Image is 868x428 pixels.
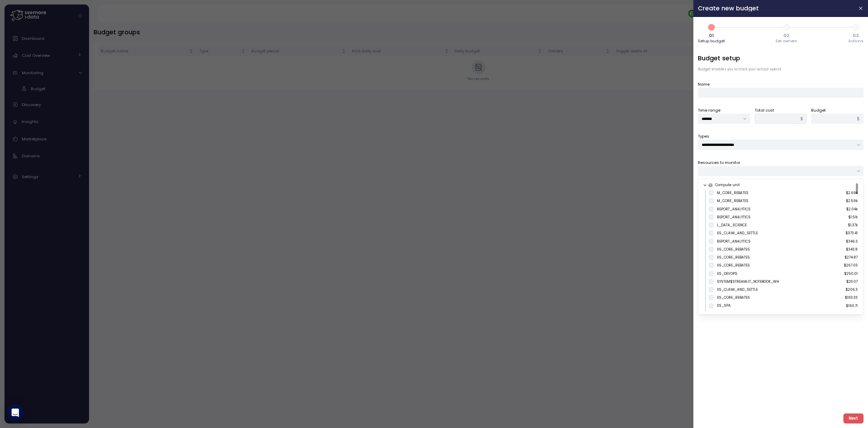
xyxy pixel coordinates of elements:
label: Total cost [755,107,774,114]
div: $2.04k [846,207,858,211]
div: $2.59k [846,199,858,203]
div: REPORT_ANALYTICS [717,239,751,244]
span: 2 [781,21,792,33]
div: REPORT_ANALYTICS [717,215,751,220]
button: 202Set owners [776,21,798,45]
h2: Create new budget [698,5,852,11]
div: XS_CLAIM_AND_SETTLE [717,287,758,292]
span: 02 [784,33,790,38]
label: Types [698,133,709,140]
div: L_DATA_SCIENCE [717,222,747,228]
span: 3 [850,21,862,33]
div: $267.03 [844,263,858,268]
div: $1.37k [848,223,858,227]
div: $ [797,114,807,124]
span: Set owners [776,39,798,43]
button: 101Setup budget [698,21,725,45]
div: XS_CORE_REBATES [717,263,750,268]
button: Next [843,413,863,423]
div: XS_CORE_REBATES [717,255,750,260]
div: $373.41 [845,231,858,236]
div: Compute unit [709,183,740,188]
button: 303Actions [848,21,863,45]
div: $1.51k [848,215,858,219]
div: $206.3 [845,287,858,292]
div: $211.07 [846,279,858,284]
span: Actions [848,39,863,43]
div: $ [854,114,863,124]
div: $2.69k [846,191,858,195]
div: SYSTEM$STREAMLIT_NOTEBOOK_WH [717,279,779,284]
label: Time range [698,107,720,114]
label: Resources to monitor [698,160,740,166]
div: XS_CORE_REBATES [717,247,750,252]
span: 03 [853,33,859,38]
p: Budget enables you to track your actual spend [698,67,863,72]
div: $250.01 [844,271,858,276]
div: $346.3 [846,239,858,244]
div: $193.33 [845,295,858,300]
h3: Budget setup [698,54,863,62]
span: 1 [705,21,717,33]
div: REPORT_ANALYTICS [717,207,751,212]
span: Setup budget [698,39,725,43]
label: Budget [811,107,826,114]
div: $274.87 [844,255,858,260]
div: XS_DEVOPS [717,271,737,276]
div: $190.71 [846,304,858,308]
div: XS_CLAIM_AND_SETTLE [717,231,758,236]
div: XS_CORE_REBATES [717,295,750,300]
div: XS_SPA [717,303,731,308]
div: Open Intercom Messenger [7,404,24,421]
div: $343.8 [846,247,858,252]
div: M_CORE_REBATES [717,190,748,195]
span: 01 [709,33,714,38]
span: Next [849,414,858,423]
div: M_CORE_REBATES [717,199,748,204]
label: Name [698,81,710,88]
